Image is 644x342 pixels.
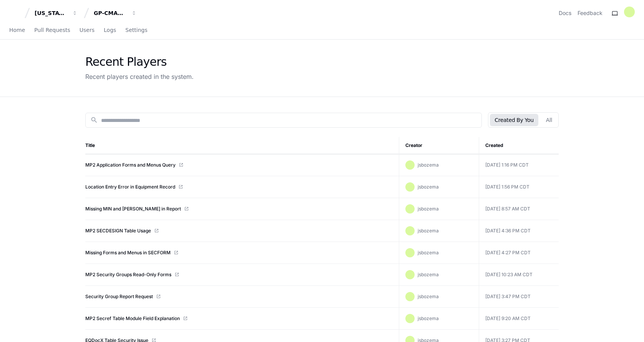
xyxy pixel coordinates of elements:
div: Recent Players [85,55,194,69]
td: [DATE] 3:47 PM CDT [479,286,559,308]
span: jsbozema [418,272,439,277]
th: Title [85,137,399,154]
a: MP2 Secref Table Module Field Explanation [85,315,180,322]
th: Created [479,137,559,154]
td: [DATE] 1:16 PM CDT [479,154,559,176]
span: jsbozema [418,250,439,255]
span: Users [80,28,95,32]
a: Security Group Report Request [85,294,153,300]
button: [US_STATE] Pacific [32,6,81,20]
a: MP2 Security Groups Read-Only Forms [85,272,171,278]
a: Settings [125,22,147,39]
td: [DATE] 8:57 AM CDT [479,198,559,220]
span: jsbozema [418,228,439,234]
th: Creator [399,137,479,154]
td: [DATE] 10:23 AM CDT [479,264,559,286]
a: Home [9,22,25,39]
a: Users [80,22,95,39]
td: [DATE] 9:20 AM CDT [479,308,559,330]
span: Logs [104,28,116,32]
div: Recent players created in the system. [85,72,194,81]
mat-icon: search [90,116,98,124]
span: jsbozema [418,206,439,212]
span: Pull Requests [34,28,70,32]
button: GP-CMAG-MP2 [91,6,140,20]
div: GP-CMAG-MP2 [94,9,127,17]
a: MP2 Application Forms and Menus Query [85,162,176,168]
a: Docs [559,9,571,17]
span: jsbozema [418,294,439,299]
a: Missing MIN and [PERSON_NAME] in Report [85,206,181,212]
span: Settings [125,28,147,32]
a: Pull Requests [34,22,70,39]
span: jsbozema [418,162,439,168]
td: [DATE] 1:56 PM CDT [479,176,559,198]
div: [US_STATE] Pacific [35,9,68,17]
span: jsbozema [418,184,439,190]
button: Feedback [578,9,603,17]
span: jsbozema [418,315,439,321]
button: Created By You [490,114,538,126]
a: MP2 SECDESIGN Table Usage [85,228,151,234]
span: Home [9,28,25,32]
td: [DATE] 4:36 PM CDT [479,220,559,242]
a: Logs [104,22,116,39]
button: All [541,114,557,126]
td: [DATE] 4:27 PM CDT [479,242,559,264]
a: Location Entry Error in Equipment Record [85,184,175,190]
a: Missing Forms and Menus in SECFORM [85,250,171,256]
